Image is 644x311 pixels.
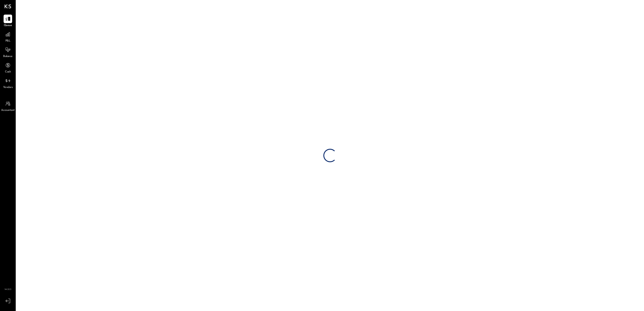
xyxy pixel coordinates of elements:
a: Queue [0,15,15,28]
a: P&L [0,30,15,43]
span: Cash [5,70,11,74]
a: Balance [0,46,15,59]
span: Queue [4,24,12,28]
span: P&L [5,39,11,43]
a: Vendors [0,77,15,90]
a: Cash [0,61,15,74]
a: Accountant [0,99,15,112]
span: Balance [3,55,13,59]
span: Accountant [1,108,15,112]
span: Vendors [3,85,13,90]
